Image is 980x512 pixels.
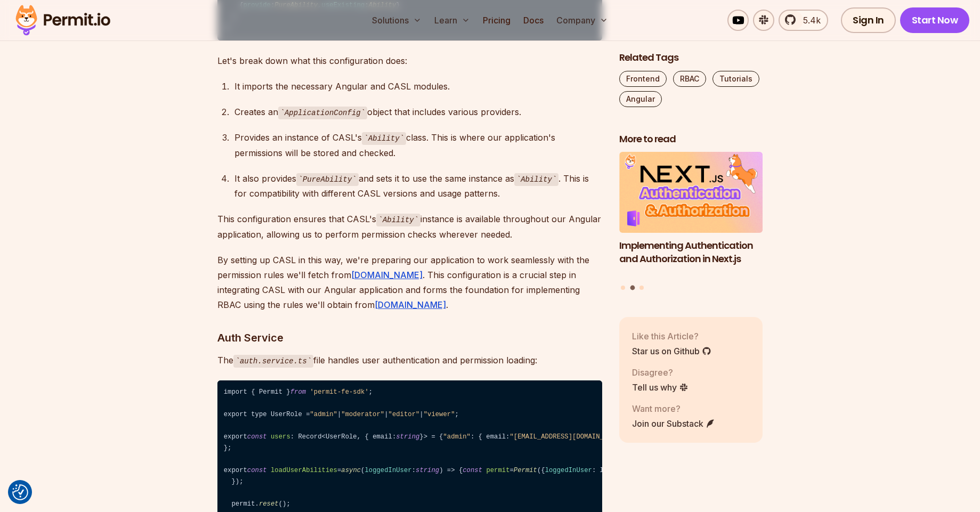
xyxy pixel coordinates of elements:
code: auth.service.ts [233,355,314,368]
span: "[EMAIL_ADDRESS][DOMAIN_NAME]" [509,433,627,441]
span: Permit [514,467,537,474]
div: Creates an object that includes various providers. [234,104,602,120]
a: 5.4k [779,10,828,31]
span: permit [486,467,509,474]
span: const [247,433,267,441]
div: It imports the necessary Angular and CASL modules. [234,79,602,94]
a: Frontend [619,71,667,87]
span: "editor" [388,411,420,418]
a: Star us on Github [632,345,711,357]
span: "admin" [443,433,470,441]
span: async [341,467,361,474]
h2: More to read [619,133,763,146]
img: Permit logo [11,2,115,38]
code: ApplicationConfig [278,107,368,119]
code: Ability [514,173,559,186]
button: Go to slide 3 [639,286,644,290]
div: It also provides and sets it to use the same instance as . This is for compatibility with differe... [234,171,602,201]
span: 'permit-fe-sdk' [310,388,369,396]
p: Want more? [632,402,715,415]
span: reset [259,500,279,508]
h3: Implementing Authentication and Authorization in Next.js [619,239,763,266]
a: Pricing [479,10,515,31]
a: [DOMAIN_NAME] [375,299,446,310]
li: 2 of 3 [619,152,763,279]
button: Learn [430,10,474,31]
button: Company [552,10,612,31]
a: Docs [519,10,548,31]
span: 5.4k [797,14,821,27]
img: Implementing Authentication and Authorization in Next.js [619,152,763,233]
button: Go to slide 2 [630,286,635,290]
p: This configuration ensures that CASL's instance is available throughout our Angular application, ... [217,212,602,242]
a: Tutorials [712,71,759,87]
a: [DOMAIN_NAME] [351,270,423,280]
span: const [247,467,267,474]
a: Start Now [900,7,970,33]
code: PureAbility [296,173,359,186]
a: Implementing Authentication and Authorization in Next.jsImplementing Authentication and Authoriza... [619,152,763,279]
p: By setting up CASL in this way, we're preparing our application to work seamlessly with the permi... [217,253,602,312]
div: Posts [619,152,763,292]
span: string [396,433,419,441]
span: string [416,467,439,474]
a: Angular [619,91,662,107]
span: "moderator" [341,411,384,418]
span: loggedInUser [545,467,592,474]
span: "admin" [310,411,337,418]
a: RBAC [673,71,706,87]
a: Tell us why [632,381,689,394]
button: Solutions [368,10,426,31]
button: Go to slide 1 [621,286,625,290]
code: Ability [362,132,407,145]
div: Provides an instance of CASL's class. This is where our application's permissions will be stored ... [234,130,602,160]
h3: Auth Service [217,329,602,346]
a: Join our Substack [632,417,715,430]
span: const [463,467,482,474]
span: "viewer" [424,411,455,418]
code: Ability [376,214,421,226]
button: Consent Preferences [12,484,28,500]
span: users [271,433,290,441]
p: Let's break down what this configuration does: [217,53,602,68]
img: Revisit consent button [12,484,28,500]
span: loadUserAbilities [271,467,337,474]
h2: Related Tags [619,51,763,64]
p: Like this Article? [632,330,711,343]
a: Sign In [841,7,896,33]
span: from [290,388,306,396]
p: Disagree? [632,366,689,379]
p: The file handles user authentication and permission loading: [217,353,602,368]
span: loggedInUser [365,467,411,474]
